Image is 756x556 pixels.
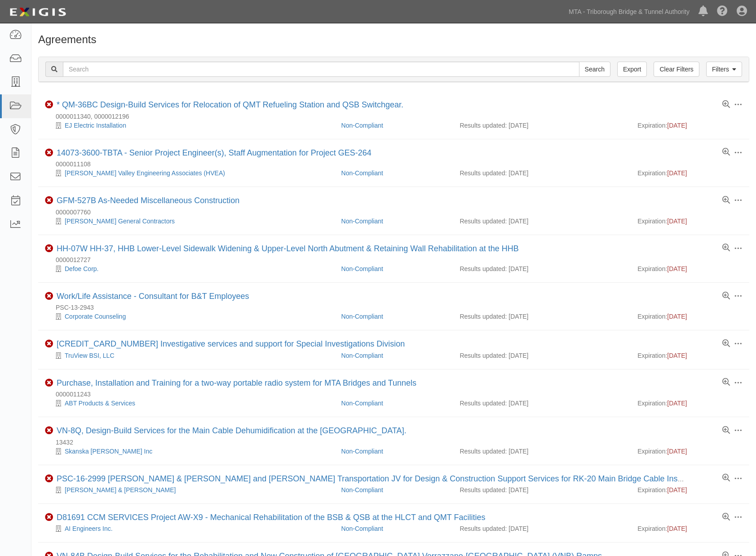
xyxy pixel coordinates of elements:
div: Results updated: [DATE] [460,447,624,456]
a: View results summary [722,513,730,521]
a: View results summary [722,427,730,435]
a: View results summary [722,148,730,156]
a: Defoe Corp. [65,265,98,272]
span: [DATE] [667,313,687,320]
div: 0000011108 [45,160,749,169]
div: 13432 [45,438,749,447]
span: [DATE] [667,352,687,359]
i: Non-Compliant [45,101,53,109]
span: [DATE] [667,218,687,225]
div: Work/Life Assistance - Consultant for B&T Employees [57,292,249,302]
a: View results summary [722,474,730,482]
a: Non-Compliant [341,122,383,129]
a: Non-Compliant [341,400,383,407]
i: Non-Compliant [45,379,53,387]
div: 0000011340, 0000012196 [45,112,749,121]
i: Non-Compliant [45,427,53,435]
img: logo-5460c22ac91f19d4615b14bd174203de0afe785f0fc80cf4dbbc73dc1793850b.png [7,4,69,20]
a: Clear Filters [654,62,699,77]
input: Search [579,62,610,77]
div: * QM-36BC Design-Build Services for Relocation of QMT Refueling Station and QSB Switchgear. [57,100,403,110]
div: Expiration: [637,351,743,360]
div: AI Engineers Inc. [45,524,335,533]
div: 0000012727 [45,255,749,264]
div: Expiration: [637,264,743,273]
a: GFM-527B As-Needed Miscellaneous Construction [57,196,239,205]
a: Non-Compliant [341,525,383,532]
div: Expiration: [637,169,743,178]
a: [PERSON_NAME] General Contractors [65,218,175,225]
div: Results updated: [DATE] [460,312,624,321]
a: View results summary [722,340,730,348]
div: PSC-16-2999 Ammann & Whitney and Parsons Transportation JV for Design & Construction Support Serv... [57,474,685,484]
a: [CREDIT_CARD_NUMBER] Investigative services and support for Special Investigations Division [57,339,405,348]
i: Help Center - Complianz [717,6,728,17]
div: Results updated: [DATE] [460,121,624,130]
div: Expiration: [637,399,743,408]
a: View results summary [722,292,730,300]
span: [DATE] [667,122,687,129]
div: Expiration: [637,121,743,130]
div: Expiration: [637,524,743,533]
a: TruView BSI, LLC [65,352,115,359]
div: Expiration: [637,485,743,494]
div: D'Onofrio General Contractors [45,217,335,226]
span: [DATE] [667,400,687,407]
div: Defoe Corp. [45,264,335,273]
i: Non-Compliant [45,475,53,483]
div: Expiration: [637,217,743,226]
a: VN-8Q, Design-Build Services for the Main Cable Dehumidification at the [GEOGRAPHIC_DATA]. [57,426,407,435]
h1: Agreements [38,34,749,45]
div: Results updated: [DATE] [460,399,624,408]
div: Expiration: [637,447,743,456]
div: 0000007760 [45,208,749,217]
a: EJ Electric Installation [65,122,126,129]
div: Corporate Counseling [45,312,335,321]
span: [DATE] [667,448,687,455]
div: EJ Electric Installation [45,121,335,130]
div: Results updated: [DATE] [460,524,624,533]
a: View results summary [722,101,730,109]
a: AI Engineers Inc. [65,525,113,532]
div: Purchase, Installation and Training for a two-way portable radio system for MTA Bridges and Tunnels [57,378,416,388]
a: Corporate Counseling [65,313,126,320]
i: Non-Compliant [45,340,53,348]
div: Results updated: [DATE] [460,485,624,494]
div: Results updated: [DATE] [460,217,624,226]
a: MTA - Triborough Bridge & Tunnel Authority [564,3,694,21]
span: [DATE] [667,169,687,177]
i: Non-Compliant [45,245,53,253]
div: Skanska Koch Inc [45,447,335,456]
i: Non-Compliant [45,513,53,521]
span: [DATE] [667,486,687,494]
div: TruView BSI, LLC [45,351,335,360]
a: Non-Compliant [341,313,383,320]
i: Non-Compliant [45,292,53,300]
a: View results summary [722,378,730,387]
a: Export [617,62,647,77]
a: Non-Compliant [341,265,383,272]
div: Hudson Valley Engineering Associates (HVEA) [45,169,335,178]
span: [DATE] [667,265,687,272]
a: * QM-36BC Design-Build Services for Relocation of QMT Refueling Station and QSB Switchgear. [57,100,403,109]
a: Filters [706,62,742,77]
div: Results updated: [DATE] [460,264,624,273]
div: ABT Products & Services [45,399,335,408]
div: Results updated: [DATE] [460,351,624,360]
div: PSC-13-2943 [45,303,749,312]
a: ABT Products & Services [65,400,135,407]
div: VN-8Q, Design-Build Services for the Main Cable Dehumidification at the Verrazzano Narrows Bridge. [57,426,407,436]
a: D81691 CCM SERVICES Project AW-X9 - Mechanical Rehabilitation of the BSB & QSB at the HLCT and QM... [57,513,485,522]
a: [PERSON_NAME] & [PERSON_NAME] [65,486,176,494]
div: GFM-527B As-Needed Miscellaneous Construction [57,196,239,206]
div: HH-07W HH-37, HHB Lower-Level Sidewalk Widening & Upper-Level North Abutment & Retaining Wall Reh... [57,244,519,254]
i: Non-Compliant [45,149,53,157]
a: HH-07W HH-37, HHB Lower-Level Sidewalk Widening & Upper-Level North Abutment & Retaining Wall Reh... [57,244,519,253]
div: D81691 CCM SERVICES Project AW-X9 - Mechanical Rehabilitation of the BSB & QSB at the HLCT and QM... [57,513,485,523]
i: Non-Compliant [45,196,53,205]
a: Non-Compliant [341,169,383,177]
div: Results updated: [DATE] [460,169,624,178]
a: Purchase, Installation and Training for a two-way portable radio system for MTA Bridges and Tunnels [57,378,416,387]
div: 0000011243 [45,390,749,399]
a: Work/Life Assistance - Consultant for B&T Employees [57,292,249,301]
